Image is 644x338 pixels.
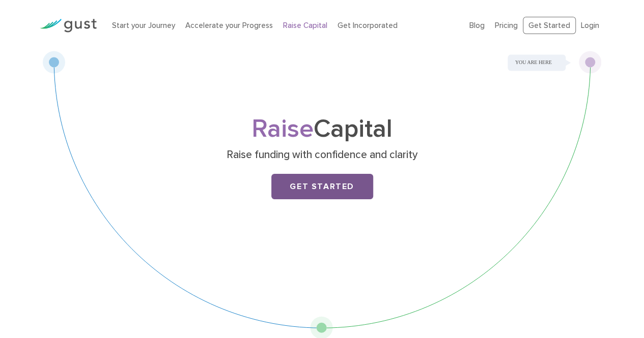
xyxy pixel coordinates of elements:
[251,114,314,144] span: Raise
[469,21,485,30] a: Blog
[581,21,599,30] a: Login
[523,17,576,35] a: Get Started
[121,117,523,141] h1: Capital
[495,21,518,30] a: Pricing
[338,21,398,30] a: Get Incorporated
[271,174,373,199] a: Get Started
[40,19,97,33] img: Gust Logo
[125,148,519,162] p: Raise funding with confidence and clarity
[283,21,327,30] a: Raise Capital
[185,21,273,30] a: Accelerate your Progress
[112,21,175,30] a: Start your Journey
